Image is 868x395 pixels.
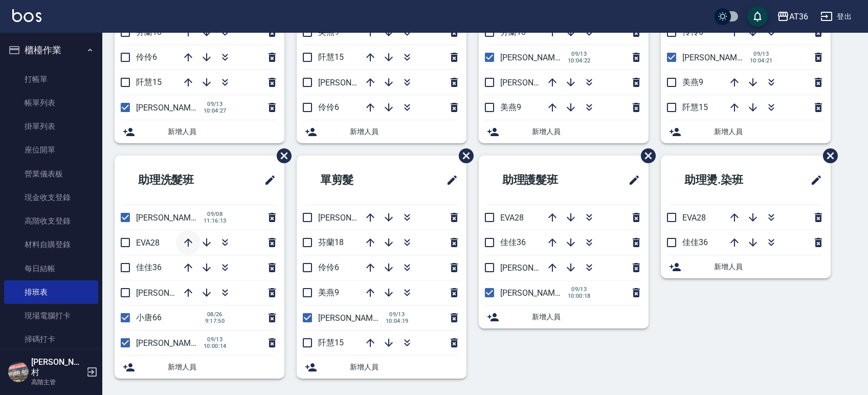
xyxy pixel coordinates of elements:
[532,312,640,322] span: 新增人員
[318,288,339,297] span: 美燕9
[350,362,458,372] span: 新增人員
[4,138,98,162] a: 座位開單
[386,318,409,324] span: 10:04:19
[773,6,812,27] button: AT36
[136,27,162,37] span: 芬蘭18
[4,257,98,280] a: 每日結帳
[318,338,344,347] span: 阡慧15
[258,168,276,192] span: 修改班表的標題
[500,237,526,247] span: 佳佳36
[661,120,831,143] div: 新增人員
[136,338,207,348] span: [PERSON_NAME]56
[297,120,466,143] div: 新增人員
[682,53,753,62] span: [PERSON_NAME]11
[204,311,226,318] span: 08/26
[4,304,98,327] a: 現場電腦打卡
[204,336,227,343] span: 09/13
[500,102,521,112] span: 美燕9
[500,263,571,273] span: [PERSON_NAME]58
[682,77,703,87] span: 美燕9
[305,162,405,199] h2: 單剪髮
[136,103,207,113] span: [PERSON_NAME]11
[682,237,708,247] span: 佳佳36
[682,102,708,112] span: 阡慧15
[204,211,227,217] span: 09/08
[4,37,98,63] button: 櫃檯作業
[123,162,233,199] h2: 助理洗髮班
[136,77,162,87] span: 阡慧15
[12,9,41,22] img: Logo
[297,356,466,379] div: 新增人員
[815,141,839,171] span: 刪除班表
[669,162,781,199] h2: 助理燙.染班
[487,162,597,199] h2: 助理護髮班
[31,378,83,387] p: 高階主管
[4,91,98,115] a: 帳單列表
[318,52,344,62] span: 阡慧15
[4,186,98,209] a: 現金收支登錄
[804,168,822,192] span: 修改班表的標題
[115,356,284,379] div: 新增人員
[622,168,640,192] span: 修改班表的標題
[136,238,160,248] span: EVA28
[4,280,98,304] a: 排班表
[31,357,83,378] h5: [PERSON_NAME]村
[4,209,98,233] a: 高階收支登錄
[318,262,339,272] span: 伶伶6
[682,213,706,223] span: EVA28
[204,107,227,114] span: 10:04:27
[168,126,276,137] span: 新增人員
[714,126,822,137] span: 新增人員
[750,57,773,64] span: 10:04:21
[568,293,591,299] span: 10:00:18
[204,318,226,324] span: 9:17:50
[318,78,389,87] span: [PERSON_NAME]16
[4,327,98,351] a: 掃碼打卡
[136,52,157,62] span: 伶伶6
[682,27,703,37] span: 伶伶6
[318,313,389,323] span: [PERSON_NAME]11
[8,362,29,382] img: Person
[4,162,98,186] a: 營業儀表板
[479,120,649,143] div: 新增人員
[747,6,768,27] button: save
[532,126,640,137] span: 新增人員
[350,126,458,137] span: 新增人員
[386,311,409,318] span: 09/13
[440,168,458,192] span: 修改班表的標題
[568,57,591,64] span: 10:04:22
[661,255,831,278] div: 新增人員
[136,313,162,322] span: 小唐66
[318,213,389,223] span: [PERSON_NAME]16
[714,261,822,272] span: 新增人員
[204,101,227,107] span: 09/13
[568,51,591,57] span: 09/13
[136,288,207,298] span: [PERSON_NAME]58
[500,78,571,87] span: [PERSON_NAME]16
[168,362,276,372] span: 新增人員
[816,7,856,26] button: 登出
[500,213,524,223] span: EVA28
[136,262,162,272] span: 佳佳36
[479,305,649,328] div: 新增人員
[136,213,207,223] span: [PERSON_NAME]55
[115,120,284,143] div: 新增人員
[204,343,227,349] span: 10:00:14
[318,237,344,247] span: 芬蘭18
[318,102,339,112] span: 伶伶6
[633,141,657,171] span: 刪除班表
[500,53,571,62] span: [PERSON_NAME]11
[789,10,808,23] div: AT36
[269,141,293,171] span: 刪除班表
[500,288,571,298] span: [PERSON_NAME]56
[318,27,339,37] span: 美燕9
[4,233,98,256] a: 材料自購登錄
[568,286,591,293] span: 09/13
[500,27,526,37] span: 芬蘭18
[204,217,227,224] span: 11:16:13
[4,68,98,91] a: 打帳單
[750,51,773,57] span: 09/13
[451,141,475,171] span: 刪除班表
[4,115,98,138] a: 掛單列表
